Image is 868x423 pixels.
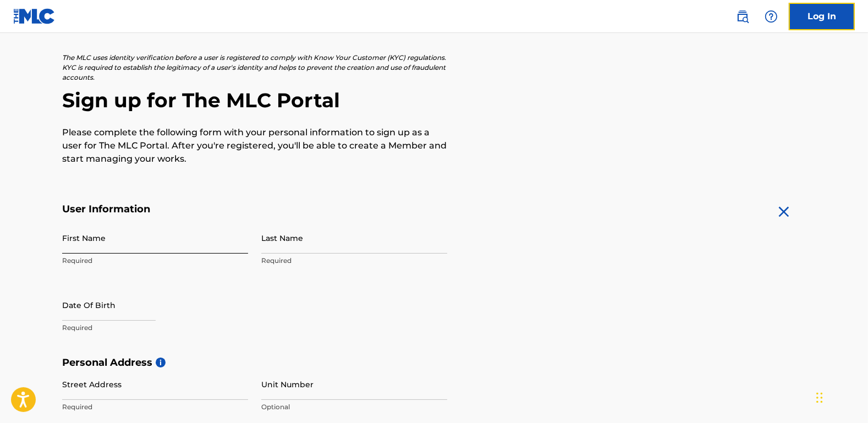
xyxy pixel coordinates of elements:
h5: User Information [62,203,447,216]
a: Log In [789,3,855,30]
img: help [765,10,778,23]
a: Public Search [732,6,754,28]
div: Drag [816,381,823,414]
p: Optional [261,402,447,412]
img: MLC Logo [13,8,56,24]
img: search [736,10,749,23]
h5: Personal Address [62,356,806,369]
p: Please complete the following form with your personal information to sign up as a user for The ML... [62,126,447,166]
img: close [775,203,793,221]
p: Required [62,323,248,333]
p: Required [62,256,248,266]
p: Required [261,256,447,266]
span: i [156,358,166,367]
h2: Sign up for The MLC Portal [62,88,806,113]
div: Help [760,6,782,28]
p: Required [62,402,248,412]
iframe: Chat Widget [813,370,868,423]
p: The MLC uses identity verification before a user is registered to comply with Know Your Customer ... [62,53,447,83]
